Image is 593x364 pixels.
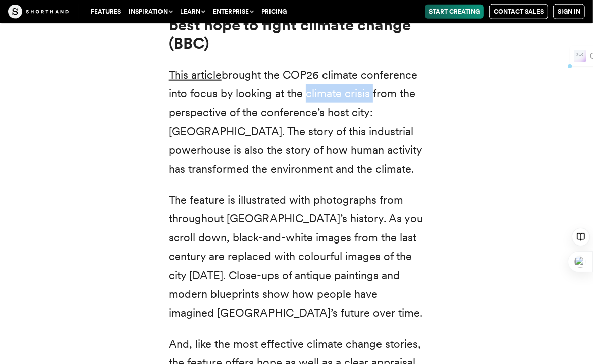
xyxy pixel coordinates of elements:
[8,5,69,19] img: The Craft
[125,5,176,19] button: Inspiration
[87,5,125,19] a: Features
[169,66,425,178] p: brought the COP26 climate conference into focus by looking at the climate crisis from the perspec...
[176,5,209,19] button: Learn
[425,5,484,19] a: Start Creating
[257,5,291,19] a: Pricing
[489,4,548,19] a: Contact Sales
[209,5,257,19] button: Enterprise
[169,68,222,81] a: This article
[553,4,585,19] a: Sign in
[169,191,425,323] p: The feature is illustrated with photographs from throughout [GEOGRAPHIC_DATA]’s history. As you s...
